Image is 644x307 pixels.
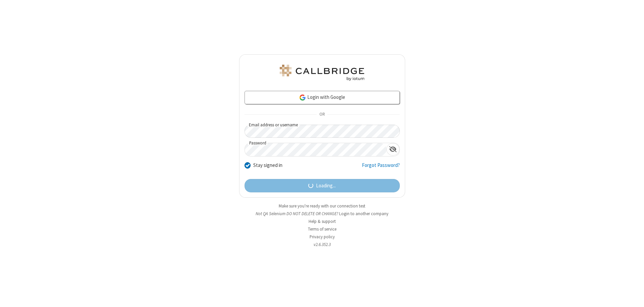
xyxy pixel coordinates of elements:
input: Password [245,143,386,156]
img: QA Selenium DO NOT DELETE OR CHANGE [278,65,366,81]
a: Privacy policy [310,234,335,240]
a: Login with Google [245,91,400,104]
a: Forgot Password? [362,162,400,174]
li: v2.6.352.3 [239,241,405,248]
div: Show password [386,143,399,156]
input: Email address or username [245,125,400,138]
span: OR [317,110,327,119]
iframe: Chat [627,290,639,302]
a: Terms of service [308,226,336,232]
img: google-icon.png [299,94,306,101]
a: Make sure you're ready with our connection test [279,203,365,209]
button: Loading... [245,179,400,192]
button: Login to another company [339,210,388,217]
li: Not QA Selenium DO NOT DELETE OR CHANGE? [239,210,405,217]
label: Stay signed in [253,162,282,169]
span: Loading... [316,182,336,190]
a: Help & support [309,219,336,224]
